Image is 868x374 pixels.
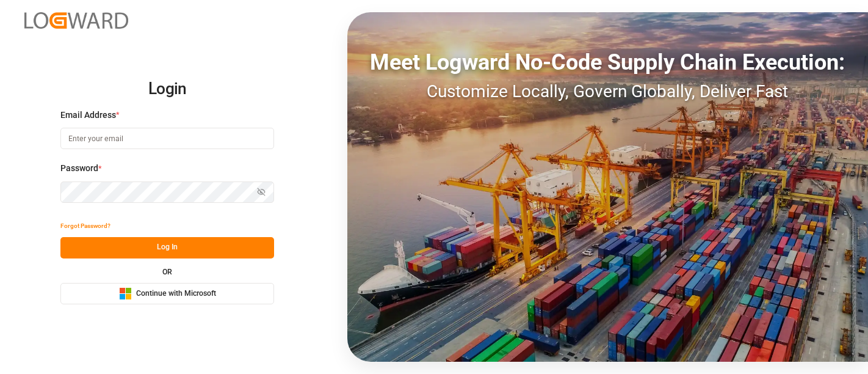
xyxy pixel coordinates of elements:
[347,46,868,79] div: Meet Logward No-Code Supply Chain Execution:
[60,128,274,149] input: Enter your email
[60,109,116,122] span: Email Address
[60,237,274,258] button: Log In
[60,216,110,237] button: Forgot Password?
[136,288,216,299] span: Continue with Microsoft
[60,70,274,109] h2: Login
[162,268,172,276] small: OR
[60,283,274,304] button: Continue with Microsoft
[347,79,868,105] div: Customize Locally, Govern Globally, Deliver Fast
[60,162,98,175] span: Password
[24,12,128,29] img: Logward_new_orange.png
